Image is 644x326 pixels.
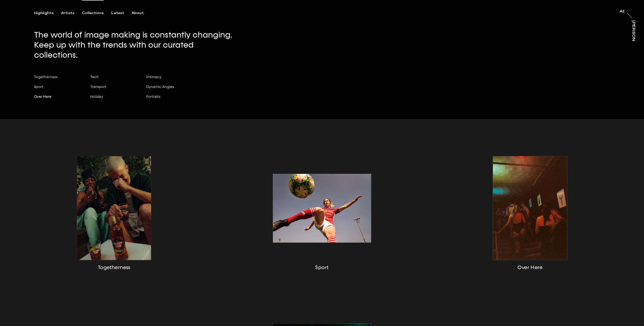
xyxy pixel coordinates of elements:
[34,85,43,89] span: Sport
[630,20,635,41] a: [PERSON_NAME]
[61,11,74,15] div: Artists
[132,11,151,15] button: About
[90,85,135,94] button: Transport
[34,11,53,15] div: Highlights
[34,30,239,60] p: The world of image making is constantly changing. Keep up with the trends with our curated collec...
[90,85,106,89] span: Transport
[34,75,57,79] span: Togetherness
[82,11,104,15] div: Collections
[34,85,79,94] button: Sport
[132,11,144,15] div: About
[90,75,135,85] button: Tech
[90,94,135,104] button: Holiday
[34,11,61,15] button: Highlights
[631,20,635,59] div: [PERSON_NAME]
[620,10,625,15] a: At
[111,11,124,15] div: Latest
[34,94,51,99] span: Over Here
[61,11,82,15] button: Artists
[90,94,103,99] span: Holiday
[111,11,132,15] button: Latest
[82,11,111,15] button: Collections
[90,75,99,79] span: Tech
[146,75,162,79] span: Intimacy
[146,75,185,85] button: Intimacy
[34,94,79,104] button: Over Here
[146,85,174,89] span: Dynamic Angles
[146,94,185,104] button: Portraits
[146,94,160,99] span: Portraits
[146,85,185,94] button: Dynamic Angles
[34,75,79,85] button: Togetherness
